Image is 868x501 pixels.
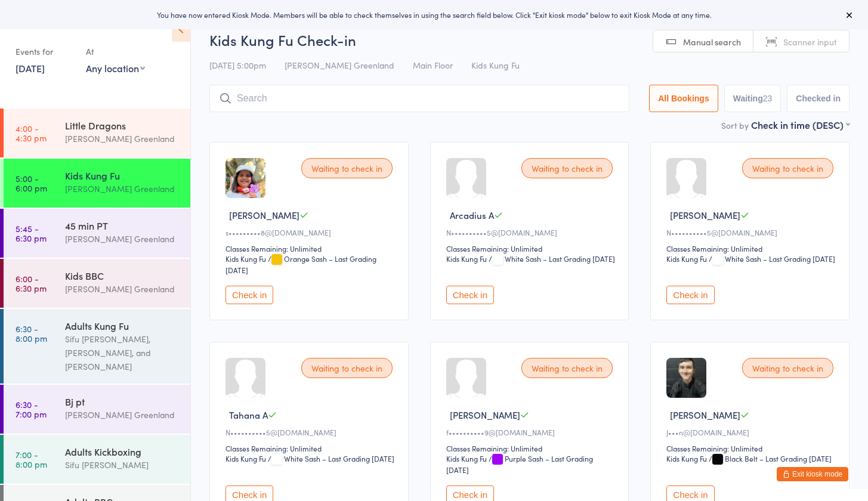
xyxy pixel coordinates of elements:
[16,42,74,61] div: Events for
[666,358,706,398] img: image1724456396.png
[670,209,740,221] span: [PERSON_NAME]
[65,132,180,146] div: [PERSON_NAME] Greenland
[666,443,837,453] div: Classes Remaining: Unlimited
[742,358,833,378] div: Waiting to check in
[649,85,718,112] button: All Bookings
[226,227,396,237] div: s•••••••••8@[DOMAIN_NAME]
[666,243,837,253] div: Classes Remaining: Unlimited
[521,158,613,178] div: Waiting to check in
[65,458,180,472] div: Sifu [PERSON_NAME]
[16,324,47,343] time: 6:30 - 8:00 pm
[16,400,47,419] time: 6:30 - 7:00 pm
[65,319,180,332] div: Adults Kung Fu
[777,467,848,481] button: Exit kiosk mode
[666,227,837,237] div: N••••••••••5@[DOMAIN_NAME]
[65,395,180,408] div: Bj pt
[4,259,190,308] a: 6:00 -6:30 pmKids BBC[PERSON_NAME] Greenland
[65,219,180,232] div: 45 min PT
[16,274,47,293] time: 6:00 - 6:30 pm
[19,10,849,20] div: You have now entered Kiosk Mode. Members will be able to check themselves in using the search fie...
[709,253,835,264] span: / White Sash – Last Grading [DATE]
[763,94,773,103] div: 23
[268,453,394,463] span: / White Sash – Last Grading [DATE]
[446,286,494,304] button: Check in
[446,453,487,463] div: Kids Kung Fu
[209,59,266,71] span: [DATE] 5:00pm
[86,42,145,61] div: At
[471,59,520,71] span: Kids Kung Fu
[65,269,180,282] div: Kids BBC
[16,224,47,243] time: 5:45 - 6:30 pm
[209,30,850,50] h2: Kids Kung Fu Check-in
[4,309,190,384] a: 6:30 -8:00 pmAdults Kung FuSifu [PERSON_NAME], [PERSON_NAME], and [PERSON_NAME]
[86,61,145,75] div: Any location
[4,435,190,484] a: 7:00 -8:00 pmAdults KickboxingSifu [PERSON_NAME]
[446,243,617,253] div: Classes Remaining: Unlimited
[65,169,180,182] div: Kids Kung Fu
[65,282,180,296] div: [PERSON_NAME] Greenland
[226,443,396,453] div: Classes Remaining: Unlimited
[16,450,47,469] time: 7:00 - 8:00 pm
[226,286,273,304] button: Check in
[285,59,394,71] span: [PERSON_NAME] Greenland
[65,119,180,132] div: Little Dragons
[450,209,494,221] span: Arcadius A
[489,253,615,264] span: / White Sash – Last Grading [DATE]
[521,358,613,378] div: Waiting to check in
[301,158,393,178] div: Waiting to check in
[446,453,593,475] span: / Purple Sash – Last Grading [DATE]
[751,118,850,131] div: Check in time (DESC)
[446,227,617,237] div: N••••••••••5@[DOMAIN_NAME]
[666,453,707,463] div: Kids Kung Fu
[446,443,617,453] div: Classes Remaining: Unlimited
[446,253,487,264] div: Kids Kung Fu
[65,445,180,458] div: Adults Kickboxing
[683,36,741,48] span: Manual search
[65,332,180,373] div: Sifu [PERSON_NAME], [PERSON_NAME], and [PERSON_NAME]
[65,182,180,196] div: [PERSON_NAME] Greenland
[4,209,190,258] a: 5:45 -6:30 pm45 min PT[PERSON_NAME] Greenland
[16,61,45,75] a: [DATE]
[413,59,453,71] span: Main Floor
[787,85,850,112] button: Checked in
[4,385,190,434] a: 6:30 -7:00 pmBj pt[PERSON_NAME] Greenland
[301,358,393,378] div: Waiting to check in
[229,209,299,221] span: [PERSON_NAME]
[724,85,781,112] button: Waiting23
[666,286,714,304] button: Check in
[783,36,837,48] span: Scanner input
[229,409,268,421] span: Tahana A
[446,427,617,437] div: f••••••••••9@[DOMAIN_NAME]
[4,159,190,208] a: 5:00 -6:00 pmKids Kung Fu[PERSON_NAME] Greenland
[16,174,47,193] time: 5:00 - 6:00 pm
[226,253,376,275] span: / Orange Sash – Last Grading [DATE]
[721,119,749,131] label: Sort by
[226,243,396,253] div: Classes Remaining: Unlimited
[226,427,396,437] div: N••••••••••5@[DOMAIN_NAME]
[209,85,629,112] input: Search
[709,453,832,463] span: / Black Belt – Last Grading [DATE]
[450,409,520,421] span: [PERSON_NAME]
[226,158,265,198] img: image1726816568.png
[16,123,47,143] time: 4:00 - 4:30 pm
[666,427,837,437] div: J•••n@[DOMAIN_NAME]
[226,253,266,264] div: Kids Kung Fu
[670,409,740,421] span: [PERSON_NAME]
[65,408,180,422] div: [PERSON_NAME] Greenland
[742,158,833,178] div: Waiting to check in
[666,253,707,264] div: Kids Kung Fu
[4,109,190,157] a: 4:00 -4:30 pmLittle Dragons[PERSON_NAME] Greenland
[226,453,266,463] div: Kids Kung Fu
[65,232,180,246] div: [PERSON_NAME] Greenland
